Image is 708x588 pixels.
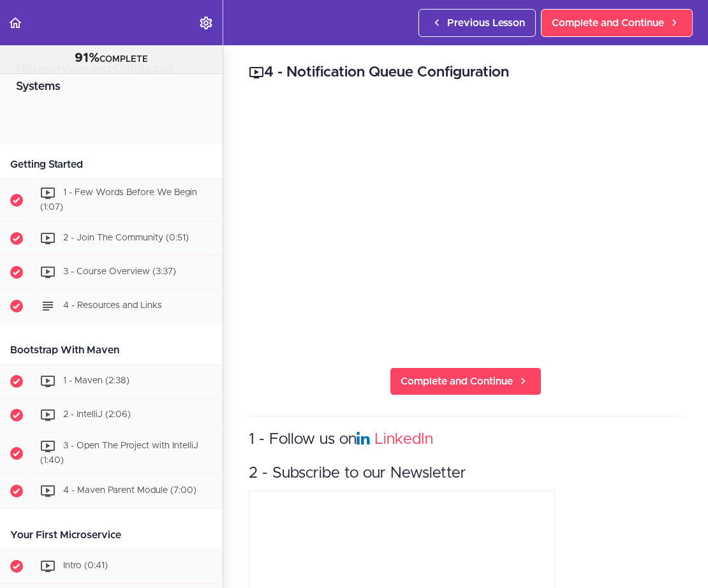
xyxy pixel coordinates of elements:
[374,432,433,447] a: LinkedIn
[401,374,513,389] span: Complete and Continue
[63,562,108,571] span: Intro (0:41)
[40,441,198,465] span: 3 - Open The Project with IntelliJ (1:40)
[390,367,542,395] a: Complete and Continue
[63,267,176,276] span: 3 - Course Overview (3:37)
[40,188,197,212] span: 1 - Few Words Before We Begin (1:07)
[249,429,682,450] h3: 1 - Follow us on
[63,233,189,242] span: 2 - Join The Community (0:51)
[418,9,536,37] a: Previous Lesson
[552,15,664,31] span: Complete and Continue
[447,15,525,31] span: Previous Lesson
[63,301,162,310] span: 4 - Resources and Links
[249,62,682,84] h2: 4 - Notification Queue Configuration
[16,50,207,67] div: COMPLETE
[249,103,682,347] iframe: Video Player
[541,9,693,37] a: Complete and Continue
[8,15,23,31] svg: Back to course curriculum
[63,410,131,419] span: 2 - IntelliJ (2:06)
[75,52,100,64] span: 91%
[63,487,196,496] span: 4 - Maven Parent Module (7:00)
[198,15,214,31] svg: Settings Menu
[249,463,682,484] h3: 2 - Subscribe to our Newsletter
[63,376,129,385] span: 1 - Maven (2:38)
